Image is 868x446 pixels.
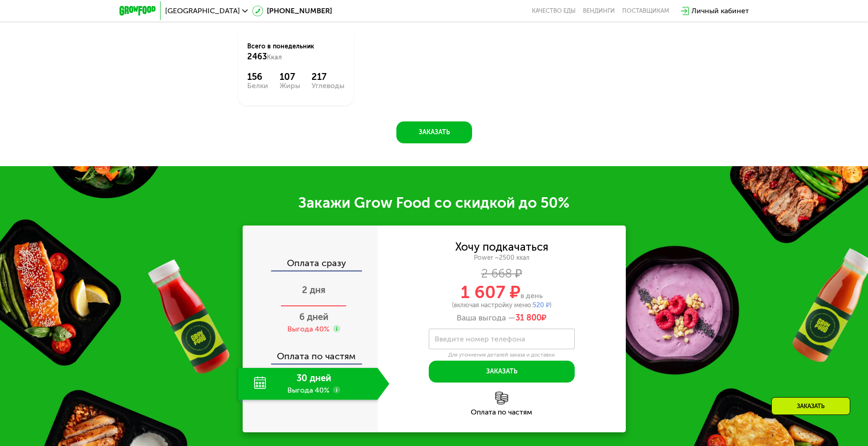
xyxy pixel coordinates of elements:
[622,7,669,15] div: поставщикам
[495,392,508,404] img: l6xcnZfty9opOoJh.png
[520,291,543,300] span: в день
[287,324,329,334] div: Выгода 40%
[515,313,546,323] span: ₽
[267,53,282,61] span: Ккал
[378,254,626,262] div: Power ~2500 ккал
[691,5,749,16] div: Личный кабинет
[247,71,268,82] div: 156
[312,71,344,82] div: 217
[429,361,575,383] button: Заказать
[583,7,615,15] a: Вендинги
[378,409,626,416] div: Оплата по частям
[396,121,472,143] button: Заказать
[515,313,541,323] span: 31 800
[247,52,267,62] span: 2463
[378,302,626,309] div: (включая настройку меню: )
[302,284,326,295] span: 2 дня
[378,313,626,323] div: Ваша выгода —
[244,342,378,363] div: Оплата по частям
[247,42,344,62] div: Всего в понедельник
[165,7,240,15] span: [GEOGRAPHIC_DATA]
[435,336,525,341] label: Введите номер телефона
[461,282,520,303] span: 1 607 ₽
[280,71,300,82] div: 107
[299,311,328,322] span: 6 дней
[771,397,850,415] div: Заказать
[533,301,550,309] span: 520 ₽
[429,352,575,359] div: Для уточнения деталей заказа и доставки
[280,82,300,89] div: Жиры
[455,242,548,252] div: Хочу подкачаться
[244,258,378,270] div: Оплата сразу
[532,7,576,15] a: Качество еды
[252,5,332,16] a: [PHONE_NUMBER]
[312,82,344,89] div: Углеводы
[378,269,626,279] div: 2 668 ₽
[247,82,268,89] div: Белки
